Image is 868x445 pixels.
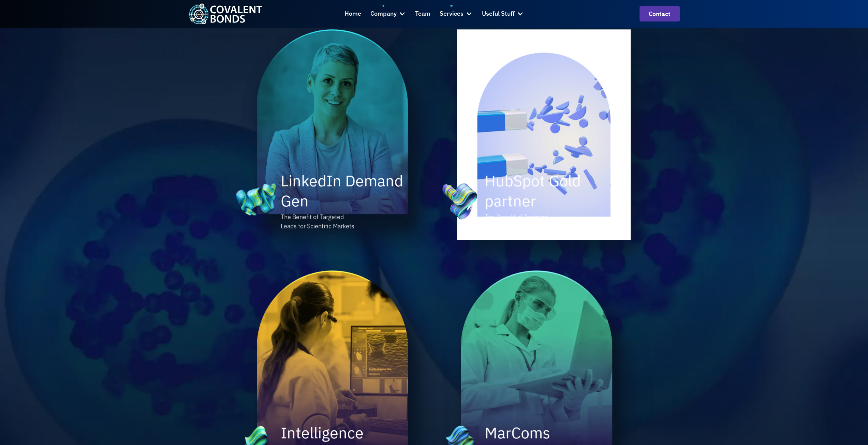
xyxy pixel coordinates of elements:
[415,9,430,19] div: Team
[344,5,361,23] a: Home
[370,9,397,19] div: Company
[281,212,405,231] div: The Benefit of Targeted Leads for Scientific Markets
[485,212,609,231] div: The Benefit of Targeted Leads for Scientific Markets
[253,29,427,240] a: LinkedIn Demand GenLinkedIn Demand GenLinkedIn Demand GenThe Benefit of Targeted Leads for Scient...
[253,29,427,240] img: LinkedIn Demand Gen
[189,3,262,24] img: Covalent Bonds White / Teal Logo
[457,29,631,240] a: HubSpot Gold partnerHubSpot Gold partnerHubSpot Gold partnerThe Benefit of Targeted Leads for Sci...
[766,371,868,445] iframe: Chat Widget
[440,9,464,19] div: Services
[370,5,406,23] div: Company
[281,170,405,210] h2: LinkedIn Demand Gen
[440,5,473,23] div: Services
[415,5,430,23] a: Team
[482,9,515,19] div: Useful Stuff
[281,422,364,443] h2: Intelligence
[344,9,361,19] div: Home
[485,422,550,443] h2: MarComs
[639,6,680,21] a: contact
[482,5,524,23] div: Useful Stuff
[439,179,482,222] img: HubSpot Gold partner
[485,170,609,210] h2: HubSpot Gold partner
[235,179,278,222] img: LinkedIn Demand Gen
[189,3,262,24] a: home
[457,29,631,240] img: HubSpot Gold partner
